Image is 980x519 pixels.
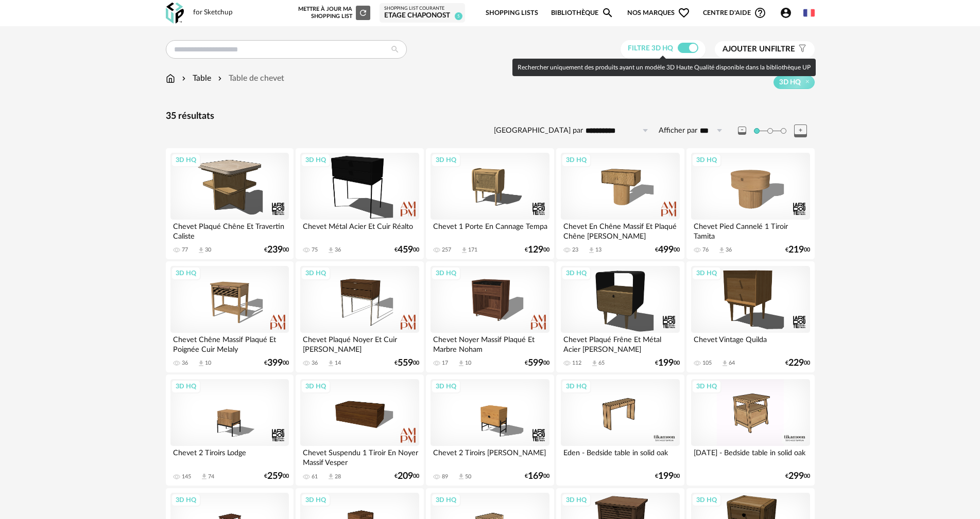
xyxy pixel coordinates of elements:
[718,246,726,254] span: Download icon
[691,333,810,353] div: Chevet Vintage Quilda
[300,333,419,353] div: Chevet Plaqué Noyer Et Cuir [PERSON_NAME]
[655,246,680,254] div: € 00
[264,360,289,367] div: € 00
[721,360,729,367] span: Download icon
[431,220,549,240] div: Chevet 1 Porte En Cannage Tempa
[170,220,289,240] div: Chevet Plaqué Chêne Et Travertin Caliste
[686,374,814,486] a: 3D HQ [DATE] - Bedside table in solid oak €29900
[300,220,419,240] div: Chevet Métal Acier Et Cuir Réalto
[658,360,674,367] span: 199
[442,473,448,480] div: 89
[601,7,614,19] span: Magnify icon
[561,493,591,507] div: 3D HQ
[166,374,294,486] a: 3D HQ Chevet 2 Tiroirs Lodge 145 Download icon 74 €25900
[398,360,413,367] span: 559
[692,380,721,393] div: 3D HQ
[394,473,419,480] div: € 00
[723,44,795,55] span: filtre
[182,246,188,254] div: 77
[193,8,233,17] div: for Sketchup
[398,246,413,254] span: 459
[431,333,549,353] div: Chevet Noyer Massif Plaqué Et Marbre Noham
[788,473,804,480] span: 299
[180,73,188,84] img: svg+xml;base64,PHN2ZyB3aWR0aD0iMTYiIGhlaWdodD0iMTYiIHZpZXdCb3g9IjAgMCAxNiAxNiIgZmlsbD0ibm9uZSIgeG...
[264,473,289,480] div: € 00
[166,261,294,372] a: 3D HQ Chevet Chêne Massif Plaqué Et Poignée Cuir Melaly 36 Download icon 10 €39900
[171,266,201,280] div: 3D HQ
[465,473,471,480] div: 50
[572,360,581,367] div: 112
[457,360,465,367] span: Download icon
[686,261,814,372] a: 3D HQ Chevet Vintage Quilda 105 Download icon 64 €22900
[561,153,591,167] div: 3D HQ
[312,246,318,254] div: 75
[455,12,462,20] span: 5
[431,153,461,167] div: 3D HQ
[715,41,815,58] button: Ajouter unfiltre Filter icon
[267,360,283,367] span: 399
[394,246,419,254] div: € 00
[431,493,461,507] div: 3D HQ
[702,246,709,254] div: 76
[572,246,578,254] div: 23
[197,360,205,367] span: Download icon
[723,45,771,53] span: Ajouter un
[166,111,815,122] div: 35 résultats
[171,153,201,167] div: 3D HQ
[171,380,201,393] div: 3D HQ
[658,473,674,480] span: 199
[627,1,690,25] span: Nos marques
[655,360,680,367] div: € 00
[780,7,792,19] span: Account Circle icon
[180,73,211,84] div: Table
[678,7,690,19] span: Heart Outline icon
[561,333,679,353] div: Chevet Plaqué Frêne Et Métal Acier [PERSON_NAME]
[431,380,461,393] div: 3D HQ
[785,473,810,480] div: € 00
[785,360,810,367] div: € 00
[486,1,538,25] a: Shopping Lists
[267,473,283,480] span: 259
[398,473,413,480] span: 209
[457,473,465,480] span: Download icon
[780,7,797,19] span: Account Circle icon
[301,493,331,507] div: 3D HQ
[166,148,294,259] a: 3D HQ Chevet Plaqué Chêne Et Travertin Caliste 77 Download icon 30 €23900
[426,261,554,372] a: 3D HQ Chevet Noyer Massif Plaqué Et Marbre Noham 17 Download icon 10 €59900
[200,473,208,480] span: Download icon
[788,360,804,367] span: 229
[426,374,554,486] a: 3D HQ Chevet 2 Tiroirs [PERSON_NAME] 89 Download icon 50 €16900
[327,473,335,480] span: Download icon
[588,246,595,254] span: Download icon
[691,446,810,467] div: [DATE] - Bedside table in solid oak
[556,374,684,486] a: 3D HQ Eden - Bedside table in solid oak €19900
[525,360,549,367] div: € 00
[525,246,549,254] div: € 00
[208,473,214,480] div: 74
[335,246,341,254] div: 36
[166,73,175,84] img: svg+xml;base64,PHN2ZyB3aWR0aD0iMTYiIGhlaWdodD0iMTciIHZpZXdCb3g9IjAgMCAxNiAxNyIgZmlsbD0ibm9uZSIgeG...
[301,153,331,167] div: 3D HQ
[628,45,673,52] span: Filtre 3D HQ
[460,246,468,254] span: Download icon
[431,446,549,467] div: Chevet 2 Tiroirs [PERSON_NAME]
[384,6,460,12] div: Shopping List courante
[561,266,591,280] div: 3D HQ
[335,360,341,367] div: 14
[551,1,614,25] a: BibliothèqueMagnify icon
[170,446,289,467] div: Chevet 2 Tiroirs Lodge
[788,246,804,254] span: 219
[301,266,331,280] div: 3D HQ
[205,360,211,367] div: 10
[795,44,807,55] span: Filter icon
[729,360,735,367] div: 64
[301,380,331,393] div: 3D HQ
[561,220,679,240] div: Chevet En Chêne Massif Et Plaqué Chêne [PERSON_NAME]
[197,246,205,254] span: Download icon
[182,360,188,367] div: 36
[658,246,674,254] span: 499
[703,7,766,19] span: Centre d'aideHelp Circle Outline icon
[442,360,448,367] div: 17
[512,59,816,76] div: Rechercher uniquement des produits ayant un modèle 3D Haute Qualité disponible dans la bibliothèq...
[426,148,554,259] a: 3D HQ Chevet 1 Porte En Cannage Tempa 257 Download icon 171 €12900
